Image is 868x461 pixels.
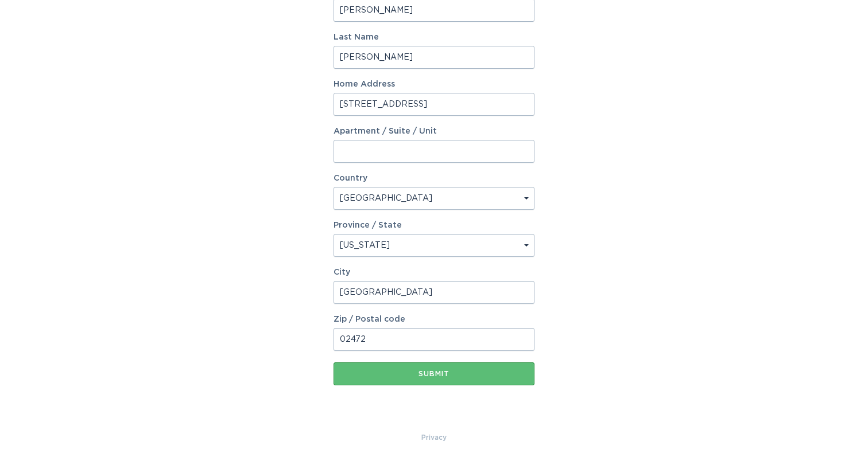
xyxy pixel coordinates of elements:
a: Privacy Policy & Terms of Use [421,431,447,444]
label: Province / State [334,221,402,229]
button: Submit [334,362,534,385]
label: Home Address [334,80,534,88]
div: Submit [339,370,529,377]
label: Country [334,174,367,182]
label: Apartment / Suite / Unit [334,127,534,135]
label: Zip / Postal code [334,315,534,323]
label: City [334,268,534,276]
label: Last Name [334,33,534,41]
